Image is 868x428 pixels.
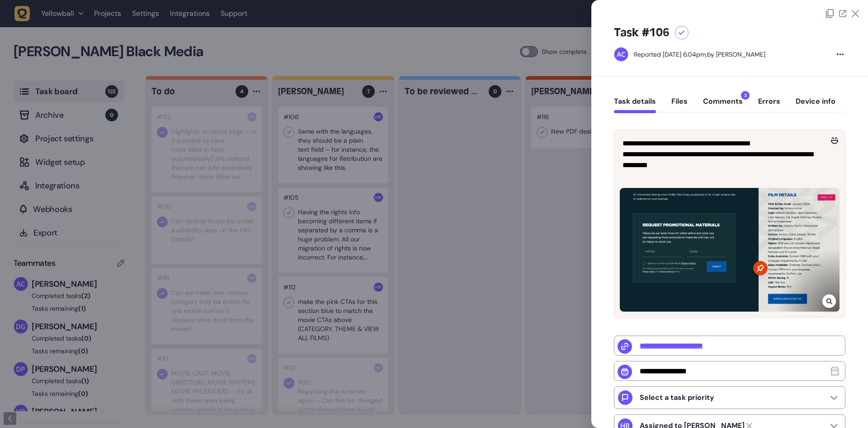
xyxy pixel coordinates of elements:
button: Task details [614,97,656,113]
button: Device info [796,97,835,113]
button: Comments [703,97,743,113]
h5: Task #106 [614,25,670,40]
p: Select a task priority [640,393,714,402]
img: Ameet Chohan [614,48,628,61]
button: Errors [758,97,780,113]
button: Files [671,97,688,113]
div: Reported [DATE] 6.04pm, [634,50,707,58]
div: by [PERSON_NAME] [634,50,765,59]
span: 3 [741,91,750,100]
